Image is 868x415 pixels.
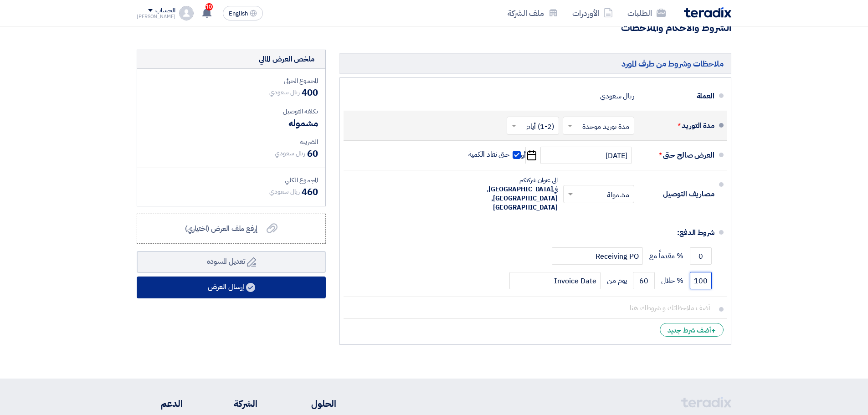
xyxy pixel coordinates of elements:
li: الحلول [285,397,336,410]
span: % مقدماً مع [649,251,683,261]
input: payment-term-2 [552,247,643,265]
span: 10 [205,3,213,10]
div: العرض صالح حتى [642,144,714,166]
img: profile_test.png [179,6,194,20]
div: الى عنوان شركتكم في [457,176,558,212]
span: ريال سعودي [269,87,300,97]
li: الشركة [210,397,257,410]
img: Teradix logo [684,7,731,18]
a: ملف الشركة [500,2,565,24]
button: English [223,6,263,20]
div: المجموع الجزئي [144,76,318,86]
li: الدعم [137,397,183,410]
div: مدة التوريد [642,115,714,137]
div: [PERSON_NAME] [137,14,175,19]
span: [GEOGRAPHIC_DATA], [GEOGRAPHIC_DATA], [GEOGRAPHIC_DATA] [487,184,558,212]
span: 460 [302,185,318,199]
div: أضف شرط جديد [660,323,724,337]
div: ريال سعودي [600,87,634,105]
div: الحساب [155,7,175,15]
span: ريال سعودي [275,149,305,158]
input: payment-term-2 [509,272,601,289]
div: شروط الدفع: [358,222,714,244]
div: المجموع الكلي [144,175,318,185]
div: ملخص العرض المالي [259,54,314,65]
input: payment-term-2 [690,272,712,289]
input: payment-term-1 [690,247,712,265]
span: 60 [307,147,318,160]
button: إرسال العرض [137,277,326,298]
span: مشموله [288,116,318,130]
h5: ملاحظات وشروط من طرف المورد [339,53,731,74]
div: الضريبة [144,137,318,147]
span: إرفع ملف العرض (اختياري) [185,223,257,234]
span: + [711,325,716,336]
span: ريال سعودي [269,187,300,196]
div: مصاريف التوصيل [642,183,714,205]
input: أضف ملاحظاتك و شروطك هنا [351,299,714,316]
span: 400 [302,86,318,99]
button: تعديل المسوده [137,251,326,273]
span: أو [521,151,526,160]
input: سنة-شهر-يوم [540,147,632,164]
div: تكلفه التوصيل [144,107,318,116]
span: English [229,10,248,17]
span: % خلال [661,276,683,285]
span: يوم من [607,276,627,285]
h3: الشروط والأحكام والملاحظات [137,21,731,35]
a: الطلبات [620,2,673,24]
a: الأوردرات [565,2,620,24]
label: حتى نفاذ الكمية [468,150,521,159]
input: payment-term-2 [633,272,655,289]
div: العملة [642,85,714,107]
